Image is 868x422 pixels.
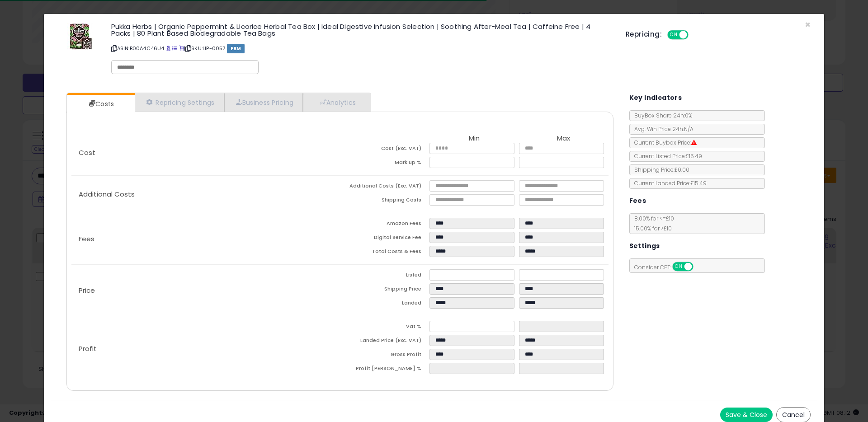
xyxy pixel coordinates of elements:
span: Consider CPT: [630,263,705,271]
h5: Settings [629,240,660,252]
td: Total Costs & Fees [340,246,429,260]
a: All offer listings [172,45,177,52]
td: Gross Profit [340,349,429,363]
i: Suppressed Buy Box [691,140,697,145]
td: Landed Price (Exc. VAT) [340,335,429,349]
button: Save & Close [720,408,773,422]
p: Price [71,287,340,294]
span: ON [668,31,679,39]
td: Digital Service Fee [340,232,429,246]
th: Max [519,135,609,143]
a: Costs [67,95,134,113]
a: Your listing only [179,45,184,52]
td: Vat % [340,321,429,335]
a: Business Pricing [224,93,303,112]
td: Profit [PERSON_NAME] % [340,363,429,377]
span: BuyBox Share 24h: 0% [630,112,692,119]
p: Cost [71,149,340,156]
a: BuyBox page [166,45,171,52]
p: Profit [71,345,340,352]
td: Landed [340,297,429,311]
span: OFF [692,263,706,271]
h5: Key Indicators [629,92,682,103]
span: Current Buybox Price: [630,139,697,146]
span: FBM [227,44,245,53]
td: Shipping Costs [340,194,429,208]
h5: Repricing: [626,31,662,38]
span: × [805,18,811,31]
span: 15.00 % for > £10 [630,225,672,232]
img: 51v2hOZ7q0L._SL60_.jpg [67,23,94,50]
span: Avg. Win Price 24h: N/A [630,125,693,133]
td: Shipping Price [340,283,429,297]
p: Additional Costs [71,191,340,198]
span: ON [673,263,684,271]
td: Listed [340,269,429,283]
h3: Pukka Herbs | Organic Peppermint & Licorice Herbal Tea Box | Ideal Digestive Infusion Selection |... [111,23,613,37]
td: Mark up % [340,157,429,171]
span: OFF [687,31,702,39]
a: Analytics [303,93,370,112]
th: Min [429,135,519,143]
p: ASIN: B00A4C46U4 | SKU: LIP-0057 [111,41,613,56]
span: Shipping Price: £0.00 [630,166,689,173]
a: Repricing Settings [135,93,224,112]
span: 8.00 % for <= £10 [630,215,674,232]
span: Current Listed Price: £15.49 [630,152,702,160]
td: Cost (Exc. VAT) [340,143,429,157]
td: Amazon Fees [340,218,429,232]
td: Additional Costs (Exc. VAT) [340,180,429,194]
h5: Fees [629,195,646,206]
span: Current Landed Price: £15.49 [630,179,707,187]
p: Fees [71,235,340,243]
